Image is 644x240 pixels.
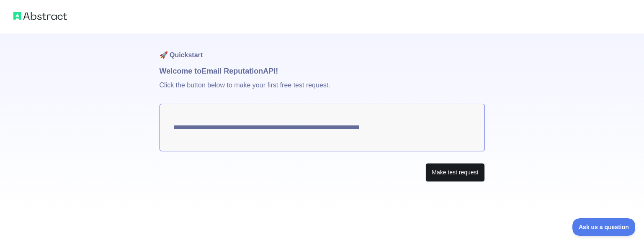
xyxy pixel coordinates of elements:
h1: Welcome to Email Reputation API! [160,65,485,77]
iframe: Toggle Customer Support [572,218,636,236]
button: Make test request [425,163,484,182]
p: Click the button below to make your first free test request. [160,77,485,104]
h1: 🚀 Quickstart [160,33,485,65]
img: Abstract logo [13,10,67,22]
